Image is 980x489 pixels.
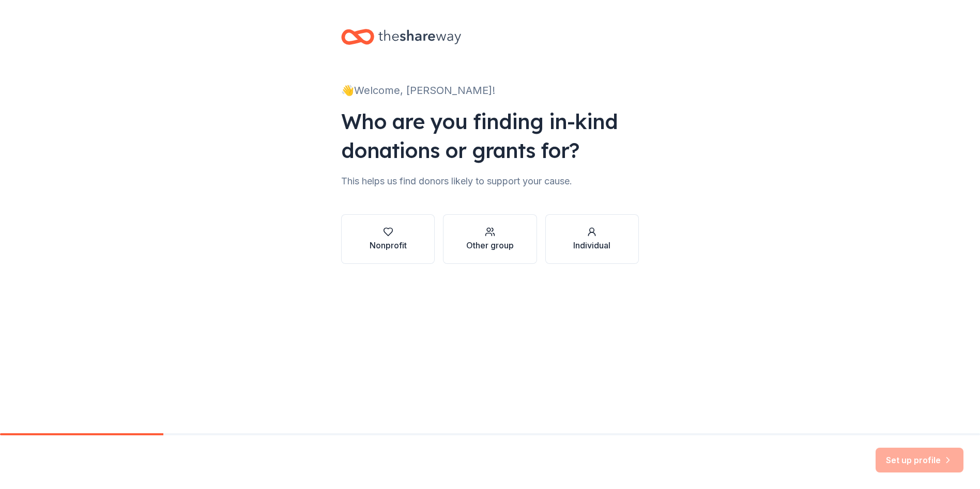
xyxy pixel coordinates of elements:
[443,214,537,264] button: Other group
[370,239,407,251] div: Nonprofit
[545,214,639,264] button: Individual
[341,173,639,190] div: This helps us find donors likely to support your cause.
[573,239,610,251] div: Individual
[341,82,639,99] div: 👋 Welcome, [PERSON_NAME]!
[341,107,639,165] div: Who are you finding in-kind donations or grants for?
[341,214,435,264] button: Nonprofit
[466,239,514,251] div: Other group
